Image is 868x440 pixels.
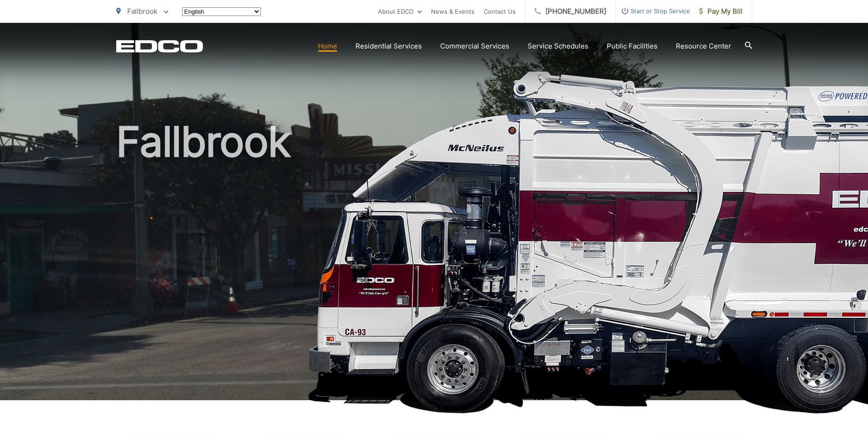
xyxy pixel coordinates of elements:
a: Service Schedules [528,41,588,52]
select: Select a language [182,7,261,16]
a: Commercial Services [440,41,509,52]
a: Public Facilities [607,41,658,52]
a: Home [318,41,337,52]
a: Residential Services [356,41,422,52]
a: News & Events [431,6,474,17]
a: Contact Us [484,6,516,17]
a: Resource Center [676,41,731,52]
a: EDCD logo. Return to the homepage. [116,40,203,53]
h1: Fallbrook [116,119,752,408]
a: About EDCO [378,6,422,17]
span: Fallbrook [127,7,157,16]
span: Pay My Bill [699,6,743,17]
